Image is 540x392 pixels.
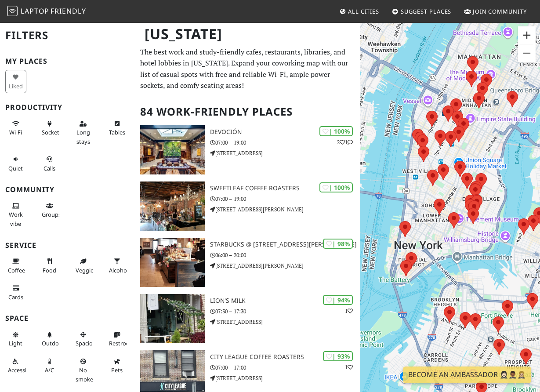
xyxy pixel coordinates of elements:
span: Group tables [42,211,61,218]
span: Laptop [21,6,49,16]
p: 06:00 – 20:00 [210,251,360,259]
div: | 100% [319,126,353,136]
span: Veggie [76,266,94,274]
span: Long stays [76,128,90,145]
a: Sweetleaf Coffee Roasters | 100% Sweetleaf Coffee Roasters 07:00 – 19:00 [STREET_ADDRESS][PERSON_... [135,181,360,231]
span: Suggest Places [401,7,452,15]
span: Pet friendly [111,366,123,374]
a: Lion's Milk | 94% 1 Lion's Milk 07:30 – 17:30 [STREET_ADDRESS] [135,294,360,343]
p: 07:00 – 19:00 [210,195,360,203]
img: Lion's Milk [140,294,205,343]
p: 07:30 – 17:30 [210,307,360,316]
button: Accessible [5,354,26,377]
button: Restroom [106,327,127,351]
h3: Devoción [210,128,360,136]
span: Spacious [76,339,99,347]
a: All Cities [336,4,383,19]
a: Starbucks @ 815 Hutchinson Riv Pkwy | 98% Starbucks @ [STREET_ADDRESS][PERSON_NAME] 06:00 – 20:00... [135,238,360,287]
button: Groups [39,199,60,222]
h3: Space [5,314,130,323]
button: Coffee [5,254,26,277]
span: Stable Wi-Fi [9,128,22,136]
button: Tables [106,116,127,140]
span: Outdoor area [42,339,65,347]
span: All Cities [348,7,379,15]
button: Zoom out [518,44,536,62]
span: Power sockets [42,128,62,136]
img: Starbucks @ 815 Hutchinson Riv Pkwy [140,238,205,287]
button: Food [39,254,60,277]
p: 07:00 – 19:00 [210,138,360,147]
p: [STREET_ADDRESS][PERSON_NAME] [210,205,360,214]
button: Light [5,327,26,351]
span: Air conditioned [45,366,54,374]
div: | 98% [323,239,353,249]
span: Restroom [109,339,135,347]
button: Outdoor [39,327,60,351]
button: Pets [106,354,127,377]
h2: 84 Work-Friendly Places [140,98,355,125]
a: Join Community [460,4,530,19]
p: [STREET_ADDRESS] [210,374,360,382]
p: 1 [345,307,353,315]
span: Natural light [9,339,22,347]
h2: Filters [5,22,130,49]
a: LaptopFriendly LaptopFriendly [7,4,86,19]
h3: City League Coffee Roasters [210,353,360,361]
button: Cards [5,281,26,304]
span: Credit cards [8,293,23,301]
p: [STREET_ADDRESS][PERSON_NAME] [210,261,360,270]
button: Sockets [39,116,60,140]
button: Long stays [73,116,94,149]
h3: My Places [5,57,130,65]
button: A/C [39,354,60,377]
div: | 94% [323,295,353,305]
span: Quiet [8,164,23,172]
button: Wi-Fi [5,116,26,140]
span: Coffee [8,266,25,274]
h1: [US_STATE] [138,22,358,46]
h3: Productivity [5,103,130,112]
button: Spacious [73,327,94,351]
p: 07:00 – 17:00 [210,363,360,372]
span: Work-friendly tables [109,128,125,136]
p: [STREET_ADDRESS] [210,149,360,157]
h3: Service [5,241,130,250]
h3: Starbucks @ [STREET_ADDRESS][PERSON_NAME] [210,241,360,248]
button: Alcohol [106,254,127,277]
p: 1 [345,363,353,371]
button: Veggie [73,254,94,277]
span: Alcohol [109,266,128,274]
a: Devoción | 100% 21 Devoción 07:00 – 19:00 [STREET_ADDRESS] [135,125,360,174]
div: | 100% [319,182,353,192]
button: Work vibe [5,199,26,231]
span: Join Community [473,7,527,15]
img: Sweetleaf Coffee Roasters [140,181,205,231]
img: LaptopFriendly [7,6,18,16]
a: Suggest Places [388,4,455,19]
p: [STREET_ADDRESS] [210,318,360,326]
div: | 93% [323,351,353,361]
span: Accessible [8,366,34,374]
button: Quiet [5,152,26,175]
span: People working [9,211,23,227]
span: Food [43,266,56,274]
span: Video/audio calls [43,164,55,172]
p: 2 1 [337,138,353,146]
img: Devoción [140,125,205,174]
button: Zoom in [518,26,536,44]
p: The best work and study-friendly cafes, restaurants, libraries, and hotel lobbies in [US_STATE]. ... [140,47,355,91]
h3: Lion's Milk [210,297,360,305]
h3: Sweetleaf Coffee Roasters [210,185,360,192]
h3: Community [5,185,130,194]
span: Friendly [51,6,86,16]
span: Smoke free [76,366,93,383]
button: No smoke [73,354,94,386]
button: Calls [39,152,60,175]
